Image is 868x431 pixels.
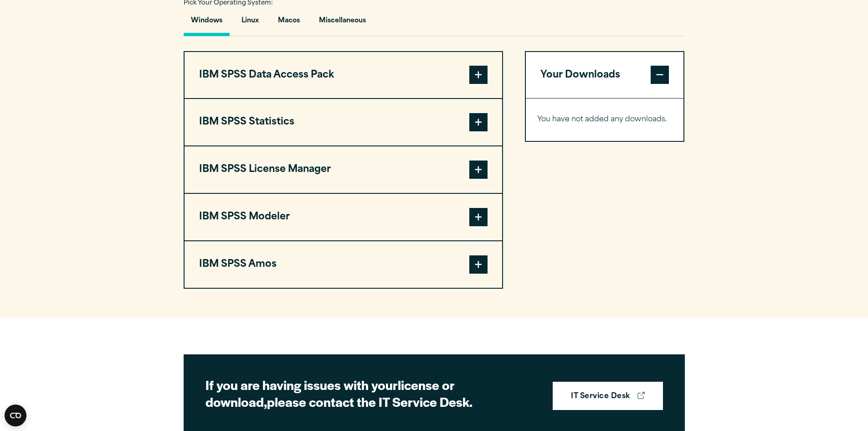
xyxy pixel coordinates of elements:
[571,391,630,403] strong: IT Service Desk
[526,52,684,99] button: Your Downloads
[526,98,684,141] div: Your Downloads
[184,10,230,36] button: Windows
[537,113,673,126] p: You have not added any downloads.
[185,194,502,240] button: IBM SPSS Modeler
[185,241,502,288] button: IBM SPSS Amos
[234,10,266,36] button: Linux
[271,10,307,36] button: Macos
[205,375,455,411] strong: license or download,
[205,376,524,410] h2: If you are having issues with your please contact the IT Service Desk.
[185,99,502,145] button: IBM SPSS Statistics
[312,10,373,36] button: Miscellaneous
[185,146,502,193] button: IBM SPSS License Manager
[5,405,26,426] button: Open CMP widget
[5,405,26,426] div: CookieBot Widget Contents
[5,405,26,426] svg: CookieBot Widget Icon
[553,382,663,410] a: IT Service Desk
[185,52,502,99] button: IBM SPSS Data Access Pack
